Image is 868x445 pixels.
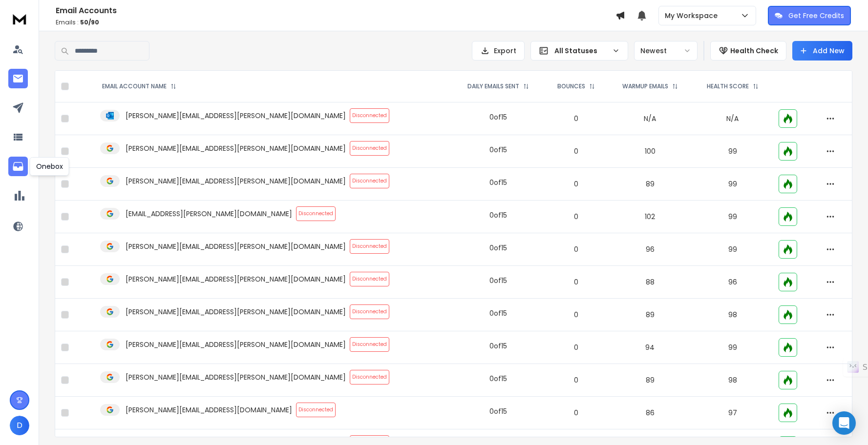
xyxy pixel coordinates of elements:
[350,304,389,319] span: Disconnected
[550,375,602,385] p: 0
[489,374,507,384] div: 0 of 15
[472,41,525,61] button: Export
[634,41,698,61] button: Newest
[126,340,346,349] p: [PERSON_NAME][EMAIL_ADDRESS][PERSON_NAME][DOMAIN_NAME]
[489,341,507,351] div: 0 of 15
[608,397,693,429] td: 86
[56,19,615,26] p: Emails :
[489,112,507,122] div: 0 of 15
[489,308,507,318] div: 0 of 15
[550,179,602,189] p: 0
[557,82,585,90] p: BOUNCES
[550,310,602,320] p: 0
[608,201,693,233] td: 102
[102,82,176,90] div: EMAIL ACCOUNT NAME
[126,307,346,317] p: [PERSON_NAME][EMAIL_ADDRESS][PERSON_NAME][DOMAIN_NAME]
[126,274,346,284] p: [PERSON_NAME][EMAIL_ADDRESS][PERSON_NAME][DOMAIN_NAME]
[608,135,693,168] td: 100
[10,416,29,435] button: D
[693,168,773,201] td: 99
[768,6,851,25] button: Get Free Credits
[693,266,773,299] td: 96
[126,372,346,382] p: [PERSON_NAME][EMAIL_ADDRESS][PERSON_NAME][DOMAIN_NAME]
[788,11,844,20] p: Get Free Credits
[693,135,773,168] td: 99
[467,82,519,90] p: DAILY EMAILS SENT
[550,114,602,123] p: 0
[554,46,608,56] p: All Statuses
[56,5,615,17] h1: Email Accounts
[693,299,773,331] td: 98
[350,370,389,384] span: Disconnected
[693,201,773,233] td: 99
[550,212,602,222] p: 0
[832,411,856,435] div: Open Intercom Messenger
[126,176,346,186] p: [PERSON_NAME][EMAIL_ADDRESS][PERSON_NAME][DOMAIN_NAME]
[489,210,507,220] div: 0 of 15
[730,46,778,56] p: Health Check
[126,143,346,153] p: [PERSON_NAME][EMAIL_ADDRESS][PERSON_NAME][DOMAIN_NAME]
[80,18,99,26] span: 50 / 90
[126,405,292,415] p: [PERSON_NAME][EMAIL_ADDRESS][DOMAIN_NAME]
[550,277,602,287] p: 0
[693,364,773,397] td: 98
[350,141,389,156] span: Disconnected
[489,276,507,285] div: 0 of 15
[126,111,346,121] p: [PERSON_NAME][EMAIL_ADDRESS][PERSON_NAME][DOMAIN_NAME]
[350,108,389,123] span: Disconnected
[350,174,389,188] span: Disconnected
[489,406,507,416] div: 0 of 15
[550,244,602,254] p: 0
[10,10,29,28] img: logo
[693,397,773,429] td: 97
[350,272,389,286] span: Disconnected
[489,178,507,187] div: 0 of 15
[693,233,773,266] td: 99
[608,102,693,135] td: N/A
[350,337,389,352] span: Disconnected
[608,364,693,397] td: 89
[550,343,602,352] p: 0
[608,266,693,299] td: 88
[489,243,507,253] div: 0 of 15
[693,331,773,364] td: 99
[350,239,389,254] span: Disconnected
[126,209,292,219] p: [EMAIL_ADDRESS][PERSON_NAME][DOMAIN_NAME]
[622,82,668,90] p: WARMUP EMAILS
[792,41,852,61] button: Add New
[665,11,721,20] p: My Workspace
[296,206,336,221] span: Disconnected
[608,168,693,201] td: 89
[296,403,336,417] span: Disconnected
[489,145,507,155] div: 0 of 15
[710,41,786,61] button: Health Check
[126,242,346,251] p: [PERSON_NAME][EMAIL_ADDRESS][PERSON_NAME][DOMAIN_NAME]
[550,408,602,418] p: 0
[550,146,602,156] p: 0
[608,331,693,364] td: 94
[699,114,767,123] p: N/A
[608,233,693,266] td: 96
[30,157,69,176] div: Onebox
[608,299,693,331] td: 89
[707,82,749,90] p: HEALTH SCORE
